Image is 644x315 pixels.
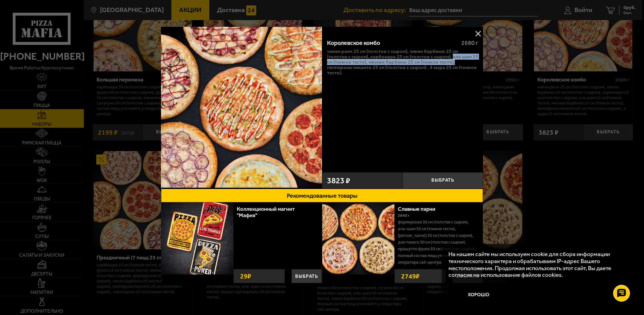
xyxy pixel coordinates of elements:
[327,49,478,75] p: Чикен Ранч 25 см (толстое с сыром), Чикен Барбекю 25 см (толстое с сыром), Карбонара 25 см (толст...
[161,189,483,202] button: Рекомендованные товары
[398,206,442,212] a: Славные парни
[398,219,478,266] p: Фермерская 30 см (толстое с сыром), Аль-Шам 30 см (тонкое тесто), [PERSON_NAME] 30 см (толстое с ...
[238,269,253,283] strong: 29 ₽
[448,285,509,305] button: Хорошо
[161,27,322,188] img: Королевское комбо
[399,269,421,283] strong: 2749 ₽
[237,206,295,218] a: Коллекционный магнит "Мафия"
[448,251,624,278] p: На нашем сайте мы используем cookie для сбора информации технического характера и обрабатываем IP...
[398,213,410,218] span: 2840 г
[327,40,455,47] div: Королевское комбо
[402,172,483,189] button: Выбрать
[161,27,322,189] a: Королевское комбо
[327,177,350,185] span: 3823 ₽
[291,269,322,283] button: Выбрать
[461,39,478,47] span: 2680 г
